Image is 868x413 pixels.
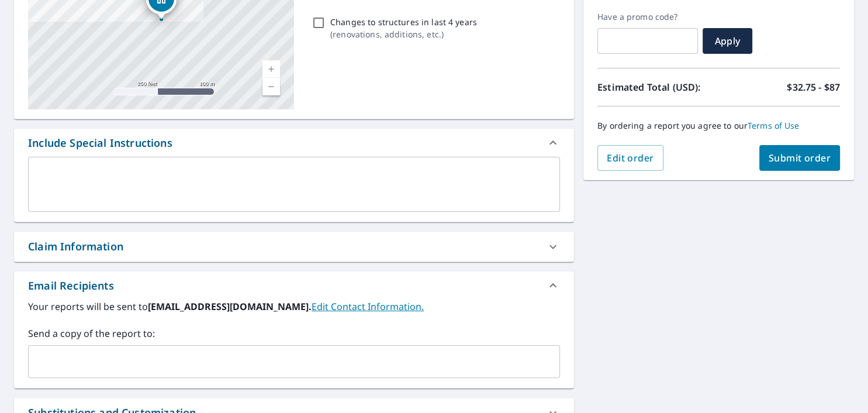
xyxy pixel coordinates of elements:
[14,232,574,261] div: Claim Information
[330,16,477,28] p: Changes to structures in last 4 years
[597,12,698,22] label: Have a promo code?
[759,145,841,171] button: Submit order
[597,121,840,131] p: By ordering a report you agree to our
[312,300,424,313] a: EditContactInfo
[712,35,743,47] span: Apply
[607,152,654,164] span: Edit order
[148,300,312,313] b: [EMAIL_ADDRESS][DOMAIN_NAME].
[28,239,123,254] div: Claim Information
[787,80,840,94] p: $32.75 - $87
[262,78,280,95] a: Current Level 17, Zoom Out
[28,326,560,340] label: Send a copy of the report to:
[748,120,800,131] a: Terms of Use
[262,60,280,78] a: Current Level 17, Zoom In
[28,300,560,314] label: Your reports will be sent to
[597,80,719,94] p: Estimated Total (USD):
[330,28,477,40] p: ( renovations, additions, etc. )
[14,271,574,300] div: Email Recipients
[769,152,831,164] span: Submit order
[703,28,752,54] button: Apply
[14,129,574,157] div: Include Special Instructions
[28,135,172,151] div: Include Special Instructions
[28,278,114,294] div: Email Recipients
[597,145,663,171] button: Edit order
